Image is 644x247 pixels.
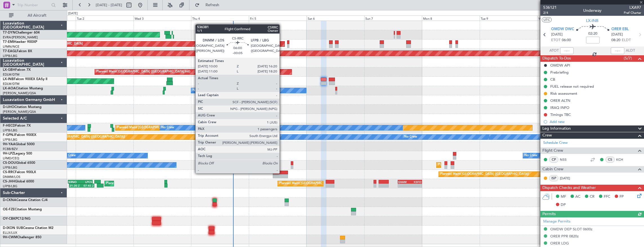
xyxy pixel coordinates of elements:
[626,48,635,54] span: ALDT
[307,16,364,21] div: Sat 6
[550,112,571,117] div: Timings TBC
[550,63,570,68] div: OMDW API
[3,171,15,174] span: CS-RRC
[611,32,623,38] span: [DATE]
[249,16,307,21] div: Fri 5
[3,156,19,160] a: LFMD/CEQ
[3,180,34,183] a: CS-JHHGlobal 6000
[422,16,480,21] div: Mon 8
[3,208,42,211] a: OE-FZECitation Mustang
[611,27,629,32] span: ORER EBL
[542,166,563,173] span: Cabin Crew
[549,156,558,163] div: CP
[549,175,558,181] div: ISP
[605,156,615,163] div: CS
[3,161,35,165] a: CS-DOUGlobal 6500
[96,68,190,76] div: Planned Maint [GEOGRAPHIC_DATA] ([GEOGRAPHIC_DATA] Intl)
[560,176,573,181] a: [DATE]
[550,105,569,110] div: IRAQ INFO
[550,84,594,89] div: FUEL release not required
[3,35,38,39] a: EVRA/[PERSON_NAME]
[3,161,16,165] span: CS-DOU
[3,138,17,142] a: LFPB/LBG
[3,152,32,155] a: 9H-LPZLegacy 500
[3,143,15,146] span: 9H-YAA
[550,91,577,96] div: Risk assessment
[3,54,17,58] a: LFPB/LBG
[583,8,601,14] div: Underway
[106,179,195,188] div: Planned Maint [GEOGRAPHIC_DATA] ([GEOGRAPHIC_DATA])
[3,40,14,44] span: T7-EMI
[551,27,574,32] span: OMDW DWC
[542,132,552,139] span: Crew
[3,199,16,202] span: D-CKNA
[3,199,48,202] a: D-CKNACessna Citation CJ4
[36,133,125,141] div: Planned Maint [GEOGRAPHIC_DATA] ([GEOGRAPHIC_DATA])
[3,166,17,170] a: LFPB/LBG
[3,45,19,49] a: LFMN/NCE
[590,194,594,200] span: CR
[575,194,580,200] span: AC
[161,123,174,132] div: No Crew
[561,194,566,200] span: MF
[542,185,596,191] span: Dispatch Checks and Weather
[551,32,563,38] span: [DATE]
[15,14,59,17] span: All Aircraft
[201,3,224,7] span: Refresh
[3,105,42,109] a: D-IJHOCitation Mustang
[82,184,94,187] div: 07:45 Z
[3,184,17,188] a: LFPB/LBG
[3,91,36,95] a: [PERSON_NAME]/QSA
[543,5,557,10] span: 536121
[250,133,263,141] div: No Crew
[3,78,14,81] span: LX-INB
[3,236,41,239] a: 9H-CWMChallenger 850
[624,5,641,10] span: LXA97
[542,125,571,132] span: Leg Information
[543,10,557,15] span: 2/4
[117,123,205,132] div: Planned Maint [GEOGRAPHIC_DATA] ([GEOGRAPHIC_DATA])
[3,87,16,90] span: LX-AOA
[3,87,43,90] a: LX-AOACitation Mustang
[604,194,610,200] span: FFC
[3,147,18,151] a: FCBB/BZV
[192,1,226,10] button: Refresh
[398,180,410,184] div: EHAM
[561,202,566,208] span: DP
[624,10,641,15] span: Pref Charter
[3,40,37,44] a: T7-EMIHawker 900XP
[562,38,571,43] span: 06:00
[193,86,256,95] div: No Crew [GEOGRAPHIC_DATA] (Dublin Intl)
[440,170,529,178] div: Planned Maint [GEOGRAPHIC_DATA] ([GEOGRAPHIC_DATA])
[3,133,36,137] a: F-GPNJFalcon 900EX
[3,217,15,220] span: OY-CBK
[3,31,40,34] a: T7-DYNChallenger 604
[63,151,76,160] div: No Crew
[80,180,92,184] div: LPCS
[3,50,17,53] span: T7-EAGL
[3,124,31,127] a: F-HECDFalcon 7X
[191,16,249,21] div: Thu 4
[3,226,23,230] span: D-IXON SUB
[398,184,410,187] div: -
[6,11,61,20] button: All Aircraft
[3,82,19,86] a: EDLW/DTM
[550,98,570,103] div: ORER ALTN
[3,50,32,53] a: T7-EAGLFalcon 8X
[543,140,568,146] a: Schedule Crew
[542,147,563,154] span: Flight Crew
[3,175,20,179] a: DNMM/LOS
[3,68,15,72] span: LX-GBH
[438,161,527,169] div: Planned Maint [GEOGRAPHIC_DATA] ([GEOGRAPHIC_DATA])
[279,179,368,188] div: Planned Maint [GEOGRAPHIC_DATA] ([GEOGRAPHIC_DATA])
[560,157,573,162] a: NSS
[3,231,17,235] a: ELLX/LUX
[551,38,560,43] span: ETOT
[70,184,82,187] div: 21:20 Z
[404,133,417,141] div: No Crew
[364,16,422,21] div: Sun 7
[480,16,537,21] div: Tue 9
[3,152,14,155] span: 9H-LPZ
[620,194,624,200] span: FP
[3,133,15,137] span: F-GPNJ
